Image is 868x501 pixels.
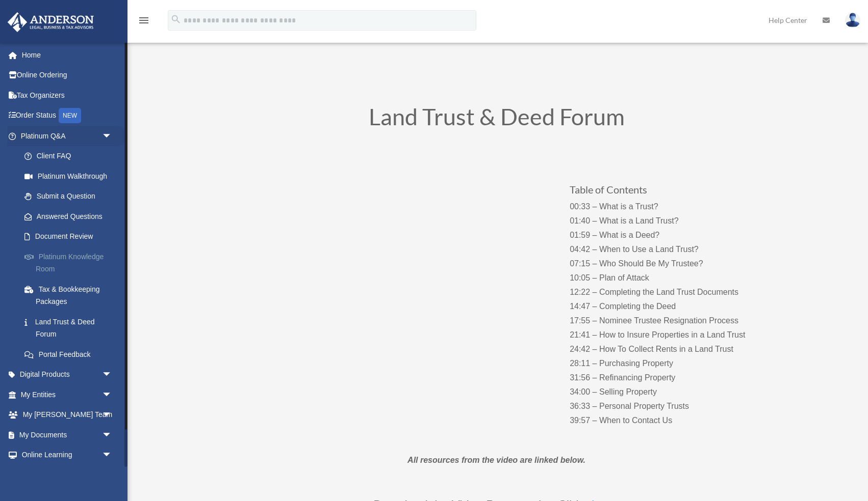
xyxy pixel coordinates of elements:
a: Platinum Walkthrough [14,166,127,186]
a: Online Learningarrow_drop_down [7,445,127,465]
i: menu [138,14,150,26]
a: Order StatusNEW [7,105,127,126]
a: Portal Feedback [14,344,127,365]
a: menu [138,18,150,26]
a: Tax Organizers [7,85,127,105]
a: My Documentsarrow_drop_down [7,425,127,445]
img: User Pic [845,13,860,27]
p: 00:33 – What is a Trust? 01:40 – What is a Land Trust? 01:59 – What is a Deed? 04:42 – When to Us... [570,200,771,428]
a: Tax & Bookkeeping Packages [14,279,127,312]
span: arrow_drop_down [102,465,122,486]
a: Submit a Question [14,186,127,207]
span: arrow_drop_down [102,365,122,385]
span: arrow_drop_down [102,445,122,466]
i: search [170,14,182,25]
a: Platinum Q&Aarrow_drop_down [7,126,127,146]
a: Digital Productsarrow_drop_down [7,365,127,385]
a: Land Trust & Deed Forum [14,312,122,344]
a: Home [7,45,127,65]
a: Platinum Knowledge Room [14,246,127,279]
a: Billingarrow_drop_down [7,465,127,485]
span: arrow_drop_down [102,384,122,405]
a: Answered Questions [14,206,127,227]
em: All resources from the video are linked below. [407,456,585,464]
h1: Land Trust & Deed Forum [221,105,772,133]
span: arrow_drop_down [102,425,122,446]
a: Document Review [14,227,127,247]
span: arrow_drop_down [102,405,122,426]
span: arrow_drop_down [102,126,122,147]
a: Client FAQ [14,146,127,166]
a: My [PERSON_NAME] Teamarrow_drop_down [7,405,127,425]
img: Anderson Advisors Platinum Portal [5,12,97,32]
h3: Table of Contents [570,184,771,200]
a: Online Ordering [7,65,127,86]
a: My Entitiesarrow_drop_down [7,384,127,405]
div: NEW [59,108,81,123]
